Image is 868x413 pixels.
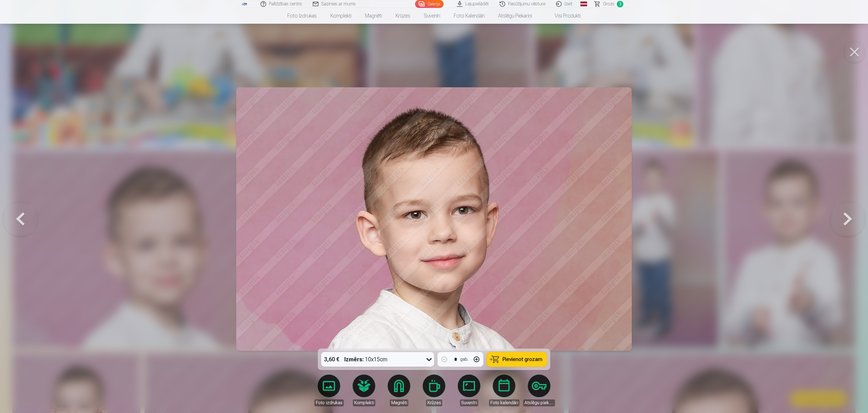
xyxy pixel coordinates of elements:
span: Grozs [603,1,615,7]
div: 3,60 € [321,352,342,367]
div: gab. [460,356,469,363]
a: Foto izdrukas [281,8,324,24]
span: 3 [617,1,623,7]
span: Pievienot grozam [503,357,542,362]
button: Pievienot grozam [487,352,547,367]
a: Komplekti [324,8,358,24]
a: Magnēti [383,375,415,406]
a: Atslēgu piekariņi [523,375,555,406]
a: Suvenīri [453,375,485,406]
img: /fa1 [241,2,248,6]
a: Suvenīri [417,8,447,24]
div: Foto kalendāri [489,399,519,406]
a: Krūzes [389,8,417,24]
div: Krūzes [426,399,442,406]
div: Foto izdrukas [314,399,344,406]
div: Atslēgu piekariņi [523,399,555,406]
a: Krūzes [418,375,450,406]
div: 10x15cm [344,352,388,367]
div: Magnēti [390,399,408,406]
a: Atslēgu piekariņi [491,8,539,24]
div: Komplekti [353,399,375,406]
a: Komplekti [348,375,380,406]
a: Foto kalendāri [447,8,491,24]
a: Foto kalendāri [488,375,520,406]
a: Magnēti [358,8,389,24]
a: Visi produkti [539,8,587,24]
div: Suvenīri [460,399,478,406]
a: Foto izdrukas [313,375,345,406]
strong: Izmērs : [344,355,364,363]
